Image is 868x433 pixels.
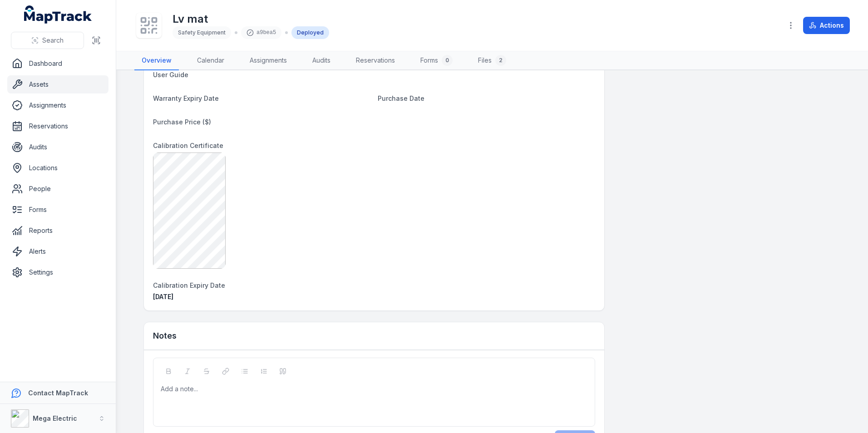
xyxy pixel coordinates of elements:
[178,29,226,36] span: Safety Equipment
[349,51,402,70] a: Reservations
[305,51,338,70] a: Audits
[413,51,460,70] a: Forms0
[7,221,108,240] a: Reports
[153,118,211,126] span: Purchase Price ($)
[7,263,108,281] a: Settings
[11,32,84,49] button: Search
[42,36,64,45] span: Search
[190,51,232,70] a: Calendar
[378,94,424,102] span: Purchase Date
[442,55,453,66] div: 0
[7,138,108,156] a: Audits
[153,293,173,300] span: [DATE]
[153,94,219,102] span: Warranty Expiry Date
[24,5,92,24] a: MapTrack
[803,17,850,34] button: Actions
[153,330,177,342] h3: Notes
[134,51,179,70] a: Overview
[291,26,329,39] div: Deployed
[7,54,108,73] a: Dashboard
[33,414,77,422] strong: Mega Electric
[495,55,506,66] div: 2
[471,51,513,70] a: Files2
[153,142,223,149] span: Calibration Certificate
[28,389,88,397] strong: Contact MapTrack
[241,26,281,39] div: a9bea5
[153,293,173,300] time: 15/02/26, 12:00:00 am
[173,12,329,26] h1: Lv mat
[242,51,294,70] a: Assignments
[7,117,108,135] a: Reservations
[7,180,108,198] a: People
[7,159,108,177] a: Locations
[7,242,108,261] a: Alerts
[7,75,108,93] a: Assets
[153,71,188,79] span: User Guide
[7,96,108,114] a: Assignments
[7,201,108,219] a: Forms
[153,281,225,289] span: Calibration Expiry Date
